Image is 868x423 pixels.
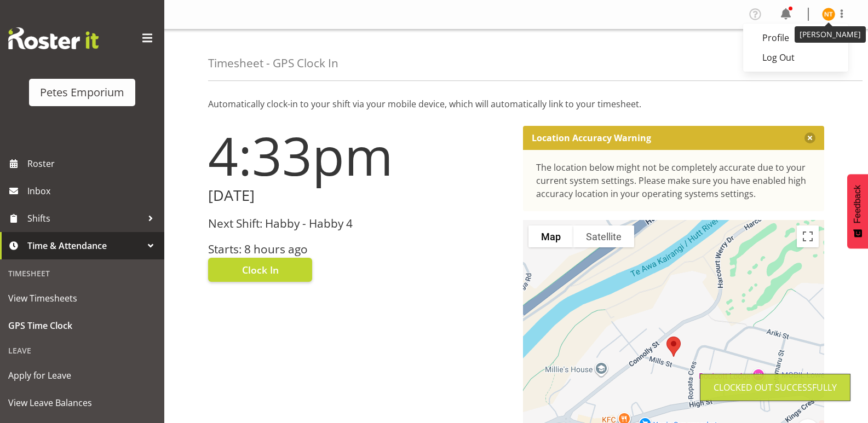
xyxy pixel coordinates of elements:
h2: [DATE] [208,187,510,204]
button: Close message [804,132,815,143]
span: Shifts [27,210,142,227]
img: Rosterit website logo [8,27,99,49]
h3: Starts: 8 hours ago [208,243,510,256]
span: Inbox [27,183,159,199]
div: Petes Emporium [40,84,124,101]
button: Show street map [528,225,573,247]
div: The location below might not be completely accurate due to your current system settings. Please m... [536,161,812,200]
span: Feedback [853,185,863,223]
a: Profile [743,28,848,48]
button: Feedback - Show survey [847,174,868,248]
a: Log Out [743,48,848,67]
div: Clocked out Successfully [714,381,837,394]
div: Leave [3,339,162,362]
h4: Timesheet - GPS Clock In [208,57,338,69]
div: Timesheet [3,262,162,285]
span: Roster [27,155,159,172]
a: View Leave Balances [3,389,162,416]
span: Clock In [242,263,279,277]
span: View Timesheets [8,290,156,306]
span: Time & Attendance [27,237,142,254]
p: Location Accuracy Warning [532,132,651,143]
a: GPS Time Clock [3,312,162,339]
p: Automatically clock-in to your shift via your mobile device, which will automatically link to you... [208,97,824,111]
button: Toggle fullscreen view [797,225,819,247]
img: nicole-thomson8388.jpg [822,8,835,21]
a: View Timesheets [3,285,162,312]
a: Apply for Leave [3,362,162,389]
h1: 4:33pm [208,126,510,185]
button: Clock In [208,258,312,282]
span: View Leave Balances [8,395,156,411]
h3: Next Shift: Habby - Habby 4 [208,217,510,230]
button: Show satellite imagery [573,225,634,247]
span: GPS Time Clock [8,317,156,334]
span: Apply for Leave [8,367,156,384]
